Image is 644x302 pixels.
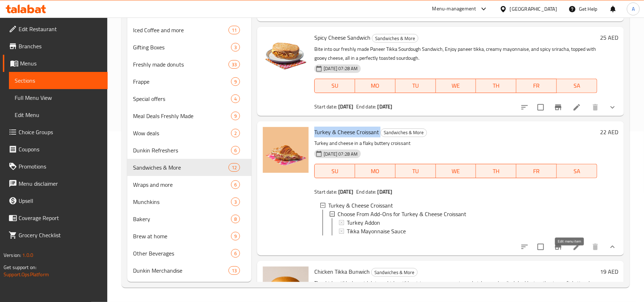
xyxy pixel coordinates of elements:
[127,176,251,193] div: Wraps and more6
[133,249,231,258] span: Other Beverages
[133,60,228,69] span: Freshly made donuts
[3,141,108,158] a: Coupons
[519,81,554,91] span: FR
[231,147,240,154] span: 6
[127,125,251,142] div: Wow deals2
[133,26,228,34] div: Iced Coffee and more
[231,199,240,205] span: 3
[231,181,240,188] span: 6
[19,196,102,205] span: Upsell
[127,262,251,279] div: Dunkin Merchandise13
[314,127,379,137] span: Turkey & Cheese Croissant
[19,179,102,188] span: Menu disclaimer
[381,128,427,137] span: Sandwiches & More
[229,267,240,274] span: 13
[133,77,231,86] span: Frappe
[228,163,240,172] div: items
[4,250,21,260] span: Version:
[231,44,240,51] span: 3
[133,180,231,189] span: Wraps and more
[3,123,108,141] a: Choice Groups
[20,59,102,68] span: Menus
[321,65,360,72] span: [DATE] 07:28 AM
[314,45,597,63] p: Bite into our freshly made Paneer Tikka Sourdough Sandwich, Enjoy paneer tikka, creamy mayonnaise...
[133,129,231,137] div: Wow deals
[314,266,370,277] span: Chicken Tikka Bunwich
[231,180,240,189] div: items
[133,112,231,120] span: Meal Deals Freshly Made
[358,81,393,91] span: MO
[372,268,417,277] span: Sandwiches & More
[15,93,102,102] span: Full Menu View
[127,90,251,107] div: Special offers4
[560,166,594,176] span: SA
[127,245,251,262] div: Other Beverages6
[372,34,418,43] span: Sandwiches & More
[3,226,108,244] a: Grocery Checklist
[127,107,251,125] div: Meal Deals Freshly Made9
[19,42,102,50] span: Branches
[516,164,557,178] button: FR
[395,164,436,178] button: TU
[3,192,108,209] a: Upsell
[3,209,108,226] a: Coverage Report
[133,232,231,240] span: Brew at home
[398,166,433,176] span: TU
[314,102,337,111] span: Start date:
[9,89,108,106] a: Full Menu View
[127,159,251,176] div: Sandwiches & More12
[516,79,557,93] button: FR
[231,233,240,240] span: 9
[133,163,228,172] span: Sandwiches & More
[436,164,476,178] button: WE
[371,268,418,277] div: Sandwiches & More
[432,5,476,13] div: Menu-management
[127,73,251,90] div: Frappe9
[608,103,617,112] svg: Show Choices
[3,175,108,192] a: Menu disclaimer
[314,164,355,178] button: SU
[9,106,108,123] a: Edit Menu
[133,215,231,223] span: Bakery
[356,102,376,111] span: End date:
[133,43,231,52] span: Gifting Boxes
[3,38,108,55] a: Branches
[9,72,108,89] a: Sections
[314,139,597,148] p: Turkey and cheese in a flaky buttery croissant
[133,198,231,206] span: Munchkins
[533,239,548,254] span: Select to update
[228,266,240,275] div: items
[347,227,406,235] span: Tikka Mayonnaise Sauce
[229,61,240,68] span: 33
[587,99,604,116] button: delete
[560,81,594,91] span: SA
[19,231,102,239] span: Grocery Checklist
[229,164,240,171] span: 12
[133,266,228,275] span: Dunkin Merchandise
[231,250,240,257] span: 6
[600,127,618,137] h6: 22 AED
[356,187,376,196] span: End date:
[231,94,240,103] div: items
[19,162,102,171] span: Promotions
[372,34,418,43] div: Sandwiches & More
[19,214,102,222] span: Coverage Report
[127,142,251,159] div: Dunkin Refreshers6
[318,81,352,91] span: SU
[15,111,102,119] span: Edit Menu
[231,216,240,223] span: 8
[338,102,353,111] b: [DATE]
[231,232,240,240] div: items
[127,21,251,39] div: Iced Coffee and more11
[378,187,393,196] b: [DATE]
[632,5,635,13] span: A
[314,32,370,43] span: Spicy Cheese Sandwich
[133,146,231,155] span: Dunkin Refreshers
